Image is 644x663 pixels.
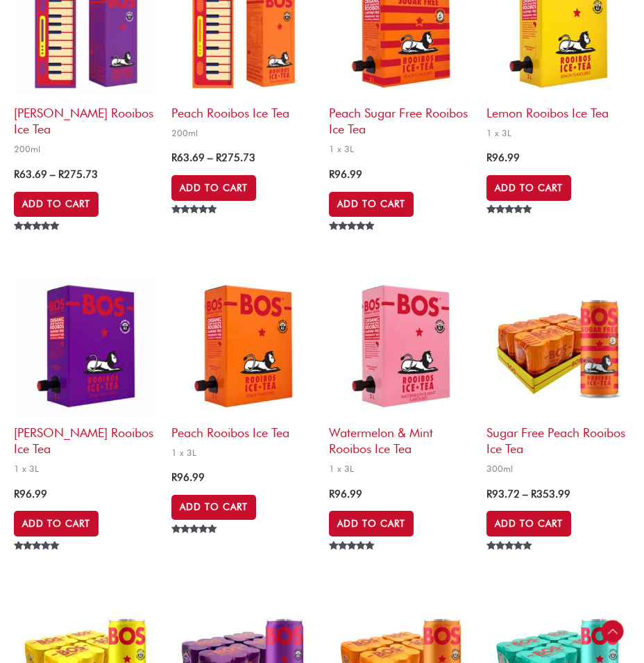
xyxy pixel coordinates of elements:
a: Add to cart: “Peach Sugar Free Rooibos Ice Tea” [329,192,414,217]
bdi: 353.99 [531,488,570,500]
h2: Sugar Free Peach Rooibos Ice Tea [486,418,630,457]
span: – [50,168,56,181]
h2: Watermelon & Mint Rooibos Ice Tea [329,418,473,457]
bdi: 96.99 [329,488,362,500]
span: R [14,168,19,181]
span: 1 x 3L [14,463,158,475]
span: R [486,152,492,164]
span: 1 x 3L [329,143,473,155]
h2: [PERSON_NAME] Rooibos Ice Tea [14,98,158,138]
span: R [58,168,64,181]
span: 300ml [486,463,630,475]
a: [PERSON_NAME] Rooibos Ice Tea1 x 3L [14,274,158,480]
span: R [531,488,536,500]
span: 1 x 3L [329,463,473,475]
bdi: 275.73 [58,168,98,181]
span: Rated out of 5 [14,541,62,582]
span: Rated out of 5 [486,205,534,245]
img: Watermelon & Mint Rooibos Ice Tea [329,274,473,418]
img: Sugar Free Peach Rooibos Ice Tea [486,274,630,418]
h2: Lemon Rooibos Ice Tea [486,98,630,121]
bdi: 275.73 [216,152,255,164]
a: Add to cart: “Watermelon & Mint Rooibos Ice Tea” [329,511,414,536]
h2: Peach Rooibos Ice Tea [171,418,315,441]
bdi: 93.72 [486,488,520,500]
bdi: 96.99 [486,152,520,164]
a: Select options for “Peach Rooibos Ice Tea” [171,175,256,200]
a: Select options for “Sugar Free Peach Rooibos Ice Tea” [486,511,571,536]
a: Watermelon & Mint Rooibos Ice Tea1 x 3L [329,274,473,480]
span: R [14,488,19,500]
a: Peach Rooibos Ice Tea1 x 3L [171,274,315,464]
img: Berry Rooibos Ice Tea [14,274,158,418]
a: Sugar Free Peach Rooibos Ice Tea300ml [486,274,630,480]
span: Rated out of 5 [329,222,377,262]
img: Peach Rooibos Ice Tea [171,274,315,418]
span: 1 x 3L [486,127,630,139]
h2: Peach Sugar Free Rooibos Ice Tea [329,98,473,138]
span: Rated out of 5 [486,541,533,582]
a: Select options for “Berry Rooibos Ice Tea” [14,192,99,217]
span: Rated out of 5 [14,222,62,262]
bdi: 96.99 [14,488,47,500]
span: 1 x 3L [171,447,315,459]
bdi: 96.99 [329,168,362,181]
span: R [216,152,221,164]
span: R [329,168,334,181]
span: R [171,152,177,164]
span: 200ml [14,143,158,155]
a: Add to cart: “Lemon Rooibos Ice Tea” [486,175,571,200]
bdi: 63.69 [14,168,47,181]
span: Rated out of 5 [329,541,377,582]
h2: [PERSON_NAME] Rooibos Ice Tea [14,418,158,457]
bdi: 63.69 [171,152,205,164]
span: Rated out of 5 [171,525,219,565]
span: R [486,488,492,500]
span: Rated out of 5 [171,205,219,245]
span: – [523,488,528,500]
a: Add to cart: “Berry Rooibos Ice Tea” [14,511,99,536]
span: R [171,471,177,484]
span: R [329,488,334,500]
bdi: 96.99 [171,471,205,484]
h2: Peach Rooibos Ice Tea [171,98,315,121]
a: Add to cart: “Peach Rooibos Ice Tea” [171,495,256,520]
span: 200ml [171,127,315,139]
span: – [207,152,213,164]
